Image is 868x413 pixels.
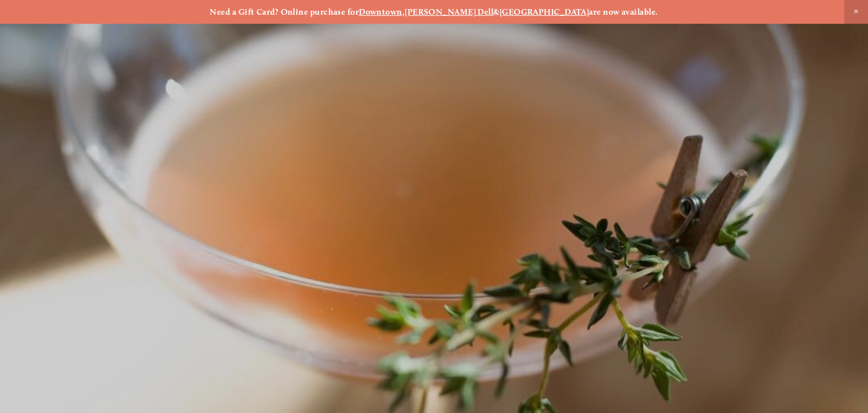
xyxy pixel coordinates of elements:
[405,7,493,17] a: [PERSON_NAME] Dell
[402,7,405,17] strong: ,
[359,7,402,17] a: Downtown
[500,7,589,17] a: [GEOGRAPHIC_DATA]
[589,7,658,17] strong: are now available.
[210,7,359,17] strong: Need a Gift Card? Online purchase for
[493,7,499,17] strong: &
